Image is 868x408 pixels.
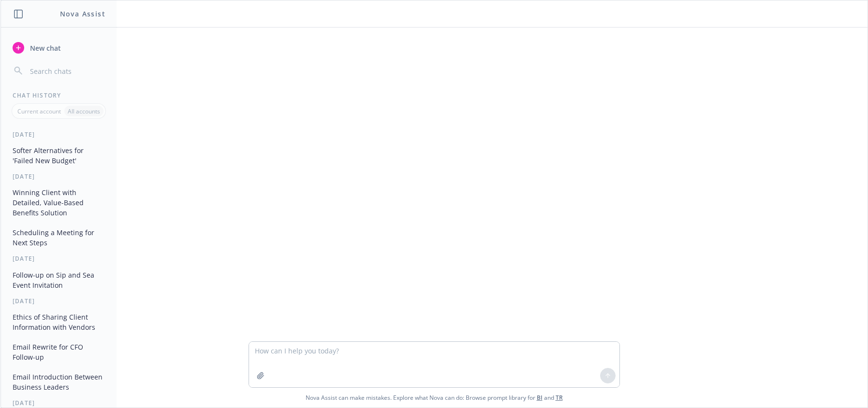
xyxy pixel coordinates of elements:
[68,107,100,115] p: All accounts
[9,267,109,293] button: Follow-up on Sip and Sea Event Invitation
[1,172,117,181] div: [DATE]
[9,184,109,221] button: Winning Client with Detailed, Value-Based Benefits Solution
[9,369,109,395] button: Email Introduction Between Business Leaders
[1,297,117,305] div: [DATE]
[1,91,117,99] div: Chat History
[9,39,109,56] button: New chat
[28,43,61,53] span: New chat
[17,107,61,115] p: Current account
[1,130,117,139] div: [DATE]
[9,225,109,251] button: Scheduling a Meeting for Next Steps
[9,339,109,365] button: Email Rewrite for CFO Follow-up
[556,394,563,402] a: TR
[60,9,105,19] h1: Nova Assist
[537,394,543,402] a: BI
[9,142,109,169] button: Softer Alternatives for 'Failed New Budget'
[9,309,109,335] button: Ethics of Sharing Client Information with Vendors
[1,254,117,263] div: [DATE]
[28,64,105,78] input: Search chats
[1,399,117,407] div: [DATE]
[4,388,864,408] span: Nova Assist can make mistakes. Explore what Nova can do: Browse prompt library for and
